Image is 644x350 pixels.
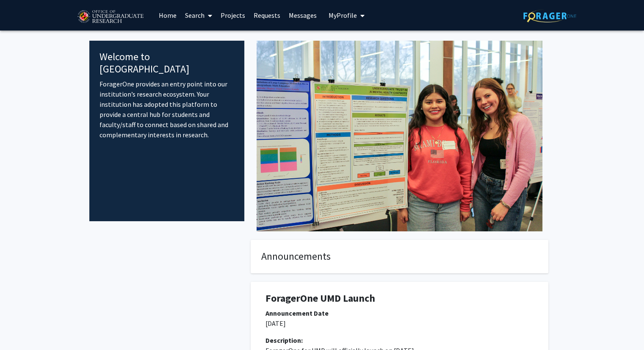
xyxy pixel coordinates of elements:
[261,250,538,263] h4: Announcements
[249,0,285,30] a: Requests
[523,9,576,22] img: ForagerOne Logo
[181,0,216,30] a: Search
[100,79,235,140] p: ForagerOne provides an entry point into our institution’s research ecosystem. Your institution ha...
[285,0,321,30] a: Messages
[75,6,146,28] img: University of Maryland Logo
[257,41,542,231] img: Cover Image
[100,51,235,75] h4: Welcome to [GEOGRAPHIC_DATA]
[6,312,36,344] iframe: Chat
[265,335,533,345] div: Description:
[265,308,533,318] div: Announcement Date
[265,318,533,328] p: [DATE]
[155,0,181,30] a: Home
[329,11,357,19] span: My Profile
[216,0,249,30] a: Projects
[265,292,533,305] h1: ForagerOne UMD Launch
